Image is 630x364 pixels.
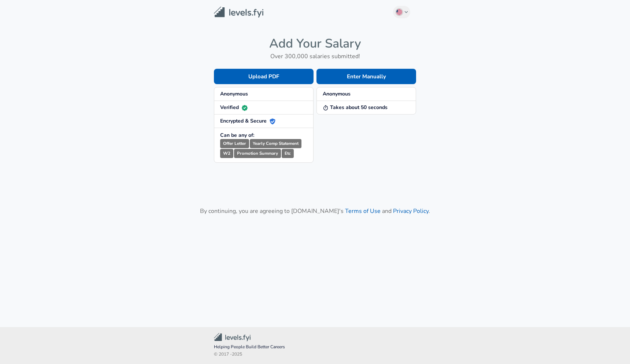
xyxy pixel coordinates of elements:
[214,351,416,358] span: © 2017 - 2025
[220,149,233,158] small: W2
[214,333,251,341] img: Levels.fyi Community
[393,207,429,215] a: Privacy Policy
[323,90,351,97] strong: Anonymous
[214,69,314,84] button: Upload PDF
[345,207,381,215] a: Terms of Use
[220,117,275,124] strong: Encrypted & Secure
[282,149,294,158] small: Etc
[250,139,301,148] small: Yearly Comp Statement
[396,9,402,15] img: English (US)
[214,344,416,351] span: Helping People Build Better Careers
[234,149,281,158] small: Promotion Summary
[214,7,263,18] img: Levels.fyi
[214,51,416,61] h6: Over 300,000 salaries submitted!
[220,139,249,148] small: Offer Letter
[323,104,388,111] strong: Takes about 50 seconds
[220,132,254,139] strong: Can be any of:
[316,69,416,84] button: Enter Manually
[220,90,248,97] strong: Anonymous
[214,36,416,51] h4: Add Your Salary
[220,104,248,111] strong: Verified
[393,6,411,18] button: English (US)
